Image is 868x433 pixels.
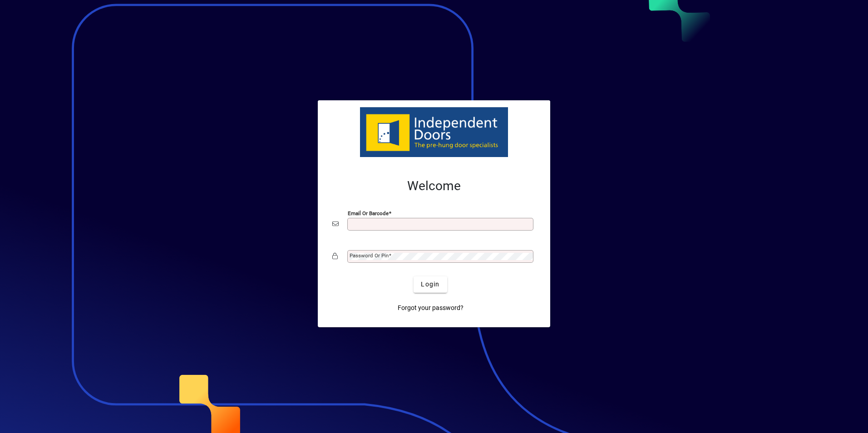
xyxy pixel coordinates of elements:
span: Forgot your password? [398,303,464,313]
mat-label: Password or Pin [350,252,389,259]
a: Forgot your password? [394,300,467,316]
h2: Welcome [332,178,536,194]
mat-label: Email or Barcode [348,210,389,216]
span: Login [421,280,439,289]
button: Login [414,276,447,293]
